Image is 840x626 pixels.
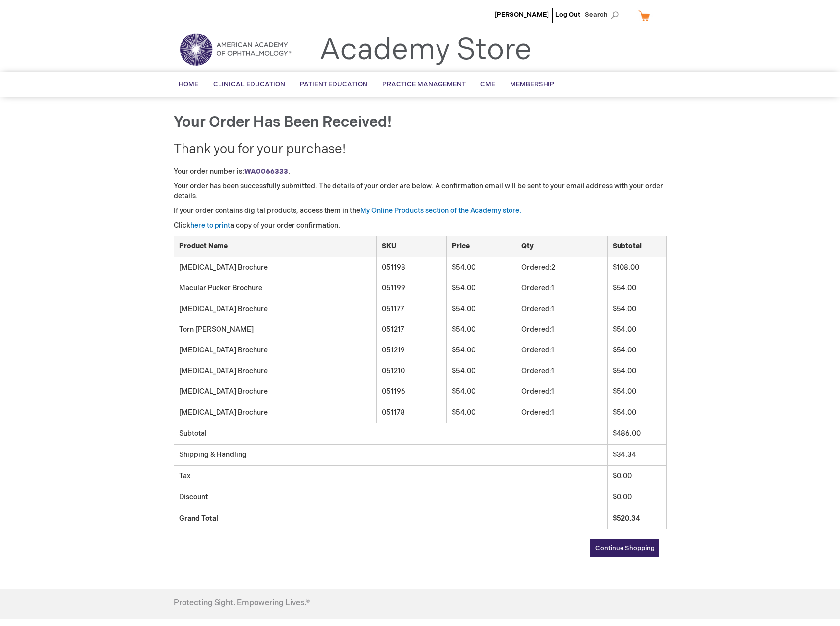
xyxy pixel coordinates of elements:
[516,402,607,423] td: 1
[174,257,377,278] td: [MEDICAL_DATA] Brochure
[446,299,516,319] td: $54.00
[382,80,466,88] span: Practice Management
[516,299,607,319] td: 1
[377,402,446,423] td: 051178
[174,181,667,201] p: Your order has been successfully submitted. The details of your order are below. A confirmation e...
[607,423,666,445] td: $486.00
[377,382,446,402] td: 051196
[516,382,607,402] td: 1
[607,487,666,508] td: $0.00
[377,299,446,319] td: 051177
[516,236,607,257] th: Qty
[377,340,446,361] td: 051219
[521,325,551,334] span: Ordered:
[607,236,666,257] th: Subtotal
[607,299,666,319] td: $54.00
[446,361,516,382] td: $54.00
[377,319,446,340] td: 051217
[607,278,666,299] td: $54.00
[521,263,551,272] span: Ordered:
[174,143,667,157] h2: Thank you for your purchase!
[446,382,516,402] td: $54.00
[174,299,377,319] td: [MEDICAL_DATA] Brochure
[377,257,446,278] td: 051198
[190,221,230,230] a: here to print
[174,466,607,487] td: Tax
[244,167,288,175] a: WA0066333
[446,257,516,278] td: $54.00
[607,508,666,529] td: $520.34
[607,361,666,382] td: $54.00
[521,284,551,292] span: Ordered:
[377,278,446,299] td: 051199
[174,361,377,382] td: [MEDICAL_DATA] Brochure
[494,11,549,19] a: [PERSON_NAME]
[174,319,377,340] td: Torn [PERSON_NAME]
[174,445,607,466] td: Shipping & Handling
[521,305,551,313] span: Ordered:
[607,382,666,402] td: $54.00
[480,80,495,88] span: CME
[607,340,666,361] td: $54.00
[516,340,607,361] td: 1
[607,319,666,340] td: $54.00
[516,278,607,299] td: 1
[300,80,367,88] span: Patient Education
[521,408,551,417] span: Ordered:
[174,423,607,445] td: Subtotal
[179,80,198,88] span: Home
[521,367,551,375] span: Ordered:
[607,402,666,423] td: $54.00
[516,257,607,278] td: 2
[555,11,580,19] a: Log Out
[590,539,659,557] a: Continue Shopping
[607,257,666,278] td: $108.00
[174,340,377,361] td: [MEDICAL_DATA] Brochure
[174,278,377,299] td: Macular Pucker Brochure
[174,487,607,508] td: Discount
[174,221,667,231] p: Click a copy of your order confirmation.
[595,544,655,552] span: Continue Shopping
[174,402,377,423] td: [MEDICAL_DATA] Brochure
[516,319,607,340] td: 1
[585,5,622,25] span: Search
[446,340,516,361] td: $54.00
[174,382,377,402] td: [MEDICAL_DATA] Brochure
[174,113,392,131] span: Your order has been received!
[446,278,516,299] td: $54.00
[319,33,532,68] a: Academy Store
[446,236,516,257] th: Price
[607,445,666,466] td: $34.34
[377,361,446,382] td: 051210
[516,361,607,382] td: 1
[377,236,446,257] th: SKU
[521,346,551,354] span: Ordered:
[607,466,666,487] td: $0.00
[510,80,554,88] span: Membership
[174,167,667,176] p: Your order number is: .
[174,508,607,529] td: Grand Total
[174,599,310,608] h4: Protecting Sight. Empowering Lives.®
[446,319,516,340] td: $54.00
[174,206,667,216] p: If your order contains digital products, access them in the
[521,387,551,396] span: Ordered:
[174,236,377,257] th: Product Name
[213,80,285,88] span: Clinical Education
[446,402,516,423] td: $54.00
[360,207,521,215] a: My Online Products section of the Academy store.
